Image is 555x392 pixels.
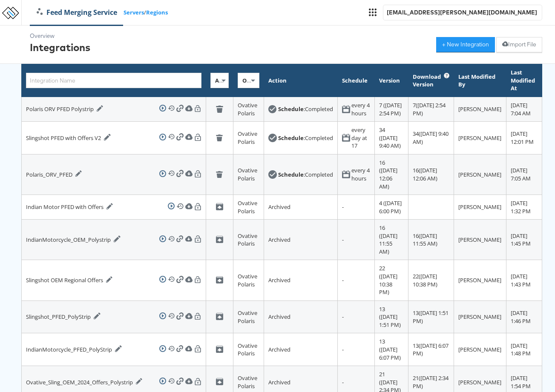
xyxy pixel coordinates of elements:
[124,9,144,17] a: Servers
[454,333,506,366] td: [PERSON_NAME]
[454,154,506,195] td: [PERSON_NAME]
[506,154,542,195] td: [DATE] 7:05 AM
[454,260,506,300] td: [PERSON_NAME]
[278,171,333,179] div: : Completed
[454,64,506,97] th: Last Modified By
[413,374,449,390] div: 21 ( [DATE] 2:34 PM )
[413,309,449,325] div: 13 ( [DATE] 1:51 PM )
[30,32,90,40] div: Overview
[30,8,168,17] div: /
[278,134,333,142] div: : Completed
[351,101,370,117] div: every 4 hours
[413,342,449,358] div: 13 ( [DATE] 6:07 PM )
[264,64,337,97] th: Action
[342,236,371,244] div: -
[454,300,506,333] td: [PERSON_NAME]
[342,378,371,386] div: -
[233,122,264,155] td: Ovative Polaris
[233,97,264,122] td: Ovative Polaris
[264,333,337,366] td: Archived
[454,122,506,155] td: [PERSON_NAME]
[337,64,375,97] th: Schedule
[375,64,408,97] th: Version
[215,77,224,84] span: All
[278,105,304,113] strong: Schedule
[375,97,408,122] td: 7 ([DATE] 2:54 PM)
[26,235,121,244] div: IndianMotorcycle_OEM_Polystrip
[506,220,542,260] td: [DATE] 1:45 PM
[506,195,542,220] td: [DATE] 1:32 PM
[375,154,408,195] td: 16 ([DATE] 12:06 AM)
[387,9,538,17] div: [EMAIL_ADDRESS][PERSON_NAME][DOMAIN_NAME]
[26,378,143,386] div: Ovative_Sling_OEM_2024_Offers_Polystrip
[26,170,82,179] div: Polaris_ORV_PFED
[375,300,408,333] td: 13 ([DATE] 1:51 PM)
[375,260,408,300] td: 22 ([DATE] 10:38 PM)
[375,220,408,260] td: 16 ([DATE] 11:55 AM)
[233,195,264,220] td: Ovative Polaris
[26,105,104,114] div: Polaris ORV PFED Polystrip
[342,203,371,211] div: -
[26,345,122,354] div: IndianMotorcycle_PFED_PolyStrip
[413,130,449,146] div: 34 ( [DATE] 9:40 AM )
[26,134,111,142] div: Slingshot PFED with Offers V2
[278,105,333,113] div: : Completed
[26,203,113,212] div: Indian Motor PFED with Offers
[278,171,304,178] strong: Schedule
[454,97,506,122] td: [PERSON_NAME]
[413,166,449,182] div: 16 ( [DATE] 12:06 AM )
[264,220,337,260] td: Archived
[351,126,370,150] div: every day at 17
[242,77,284,84] span: Ovative Polaris
[375,333,408,366] td: 13 ([DATE] 6:07 PM)
[233,300,264,333] td: Ovative Polaris
[413,73,444,89] div: Download Version
[351,166,370,182] div: every 4 hours
[264,300,337,333] td: Archived
[26,73,201,88] input: Integration Name
[146,9,168,17] a: Regions
[233,260,264,300] td: Ovative Polaris
[264,195,337,220] td: Archived
[342,276,371,284] div: -
[413,272,449,288] div: 22 ( [DATE] 10:38 PM )
[506,300,542,333] td: [DATE] 1:46 PM
[496,37,542,52] button: Import File
[278,134,304,142] strong: Schedule
[30,40,90,54] div: Integrations
[454,220,506,260] td: [PERSON_NAME]
[413,232,449,248] div: 16 ( [DATE] 11:55 AM )
[506,122,542,155] td: [DATE] 12:01 PM
[233,333,264,366] td: Ovative Polaris
[506,260,542,300] td: [DATE] 1:43 PM
[506,64,542,97] th: Last Modified At
[454,195,506,220] td: [PERSON_NAME]
[26,276,113,285] div: Slingshot OEM Regional Offers
[264,260,337,300] td: Archived
[233,154,264,195] td: Ovative Polaris
[413,101,449,117] div: 7 ( [DATE] 2:54 PM )
[233,220,264,260] td: Ovative Polaris
[506,333,542,366] td: [DATE] 1:48 PM
[342,346,371,354] div: -
[375,122,408,155] td: 34 ([DATE] 9:40 AM)
[506,97,542,122] td: [DATE] 7:04 AM
[375,195,408,220] td: 4 ([DATE] 6:00 PM)
[26,312,101,321] div: Slingshot_PFED_PolyStrip
[436,37,495,52] button: + New Integration
[342,313,371,321] div: -
[30,8,124,17] a: Feed Merging Service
